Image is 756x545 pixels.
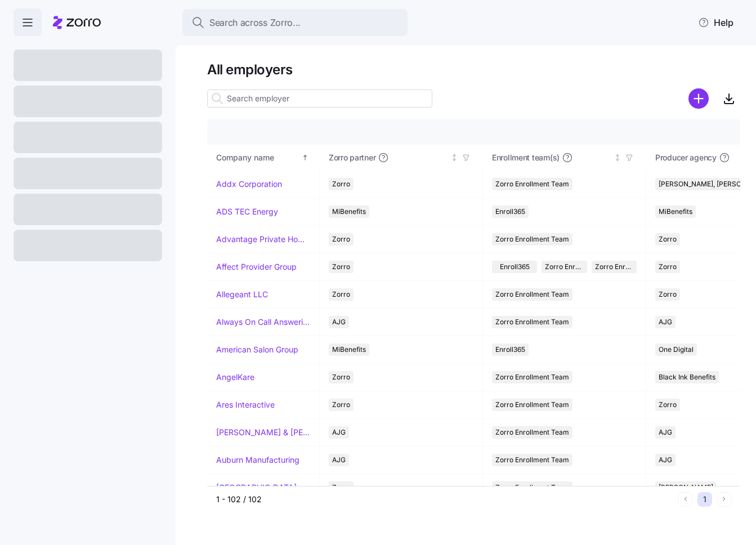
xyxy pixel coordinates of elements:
span: Zorro Enrollment Team [495,481,569,494]
div: 1 - 102 / 102 [216,494,674,505]
svg: add icon [688,88,709,109]
span: Zorro [332,481,350,494]
input: Search employer [207,90,432,108]
div: Sorted ascending [301,154,309,162]
a: Affect Provider Group [216,261,297,272]
a: Allegeant LLC [216,289,268,300]
span: Zorro Enrollment Team [495,371,569,383]
span: AJG [332,454,346,466]
span: Zorro Enrollment Team [495,316,569,328]
a: Addx Corporation [216,178,282,190]
span: Zorro Enrollment Team [495,454,569,466]
span: Zorro Enrollment Team [495,233,569,245]
th: Enrollment team(s)Not sorted [483,145,646,171]
span: AJG [659,316,672,328]
span: Zorro [332,288,350,301]
span: MiBenefits [332,206,366,218]
span: Enrollment team(s) [492,152,560,163]
span: Enroll365 [495,343,525,356]
span: AJG [659,454,672,466]
span: AJG [332,316,346,328]
th: Zorro partnerNot sorted [320,145,483,171]
a: Ares Interactive [216,399,275,410]
a: Auburn Manufacturing [216,454,299,466]
span: Zorro [659,288,677,301]
span: Search across Zorro... [209,16,301,30]
span: Zorro [659,399,677,411]
span: [PERSON_NAME] [659,481,713,494]
a: Always On Call Answering Service [216,316,310,328]
span: Zorro Enrollment Experts [595,261,633,273]
span: Zorro Enrollment Team [495,399,569,411]
span: One Digital [659,343,694,356]
button: Help [689,11,742,34]
a: American Salon Group [216,344,298,355]
span: Zorro [659,261,677,273]
span: Zorro Enrollment Team [495,178,569,190]
h1: All employers [207,61,740,78]
span: AJG [332,426,346,439]
span: Zorro Enrollment Team [495,426,569,439]
span: Enroll365 [500,261,530,273]
div: Not sorted [614,154,621,162]
button: Previous page [678,492,693,507]
span: Zorro [659,233,677,245]
button: 1 [697,492,712,507]
a: AngelKare [216,372,254,383]
span: Zorro [332,261,350,273]
span: Black Ink Benefits [659,371,715,383]
span: Help [698,16,733,29]
button: Search across Zorro... [182,9,408,36]
span: Zorro [332,178,350,190]
a: Advantage Private Home Care [216,234,310,245]
span: Zorro [332,371,350,383]
th: Company nameSorted ascending [207,145,320,171]
a: [PERSON_NAME] & [PERSON_NAME]'s [216,427,310,438]
span: Zorro [332,233,350,245]
span: MiBenefits [659,206,692,218]
span: Zorro partner [329,152,375,163]
div: Not sorted [450,154,458,162]
span: Producer agency [655,152,717,163]
span: Zorro Enrollment Team [495,288,569,301]
span: Zorro Enrollment Team [545,261,583,273]
span: MiBenefits [332,343,366,356]
a: ADS TEC Energy [216,206,278,217]
span: AJG [659,426,672,439]
span: Zorro [332,399,350,411]
button: Next page [717,492,731,507]
div: Company name [216,151,299,164]
span: Enroll365 [495,206,525,218]
a: [GEOGRAPHIC_DATA] [216,482,297,493]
